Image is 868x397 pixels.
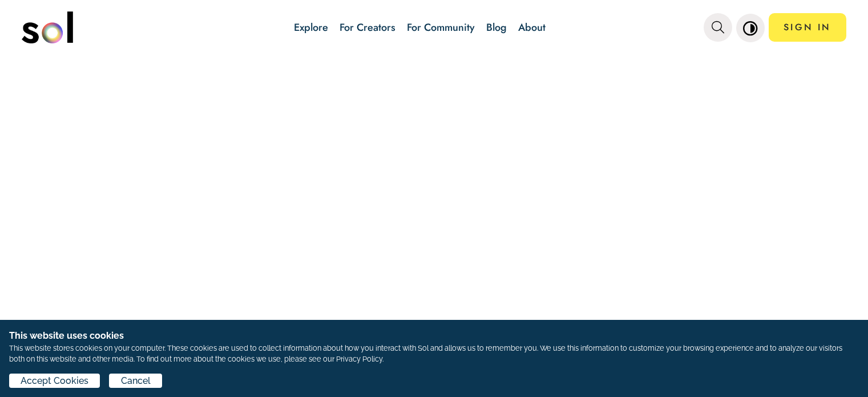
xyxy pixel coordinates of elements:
nav: main navigation [22,7,846,47]
a: Blog [486,20,507,35]
p: This website stores cookies on your computer. These cookies are used to collect information about... [9,343,859,364]
a: Explore [294,20,328,35]
button: Accept Cookies [9,374,100,388]
span: Cancel [121,374,151,388]
a: For Creators [340,20,395,35]
h1: This website uses cookies [9,329,859,343]
a: For Community [407,20,475,35]
a: SIGN IN [769,13,846,42]
button: Cancel [109,374,162,388]
img: logo [22,11,73,43]
a: About [518,20,546,35]
span: Accept Cookies [21,374,88,388]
